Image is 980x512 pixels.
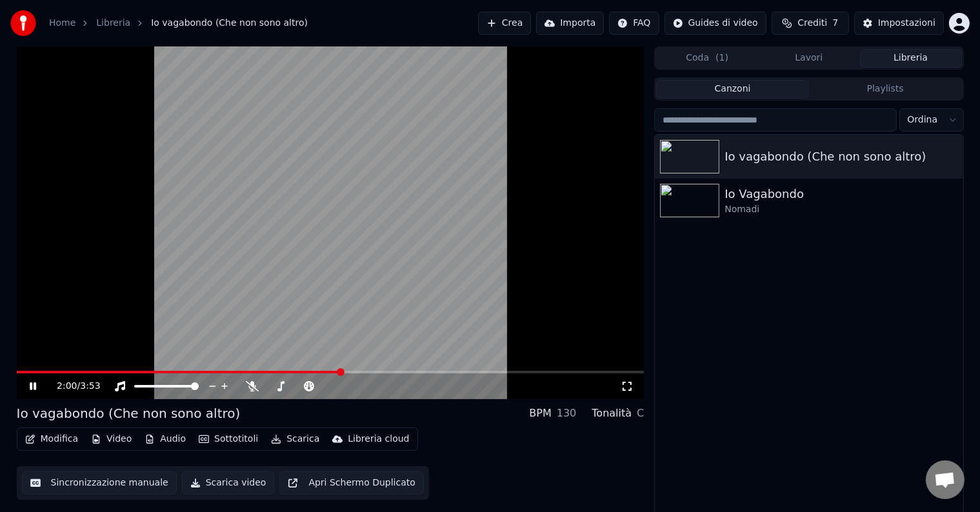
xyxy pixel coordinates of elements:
[715,52,728,64] span: ( 1 )
[182,471,275,495] button: Scarica video
[17,404,241,422] div: Io vagabondo (Che non sono altro)
[656,80,809,99] button: Canzoni
[725,185,957,203] div: Io Vagabondo
[758,49,860,68] button: Lavori
[80,380,100,393] span: 3:53
[49,17,75,30] a: Home
[139,430,191,448] button: Audio
[279,471,423,495] button: Apri Schermo Duplicato
[151,17,308,30] span: Io vagabondo (Che non sono altro)
[637,406,644,421] div: C
[860,49,962,68] button: Libreria
[854,12,944,35] button: Impostazioni
[529,406,551,421] div: BPM
[478,12,531,35] button: Crea
[725,148,957,166] div: Io vagabondo (Che non sono altro)
[725,203,957,216] div: Nomadi
[57,380,88,393] div: /
[86,430,137,448] button: Video
[809,80,962,99] button: Playlists
[57,380,77,393] span: 2:00
[96,17,130,30] a: Libreria
[20,430,84,448] button: Modifica
[656,49,758,68] button: Coda
[878,17,935,30] div: Impostazioni
[609,12,659,35] button: FAQ
[797,17,827,30] span: Crediti
[22,471,177,495] button: Sincronizzazione manuale
[926,460,965,499] a: Aprire la chat
[832,17,838,30] span: 7
[348,433,409,446] div: Libreria cloud
[772,12,849,35] button: Crediti7
[536,12,604,35] button: Importa
[557,406,577,421] div: 130
[49,17,308,30] nav: breadcrumb
[10,10,36,36] img: youka
[665,12,766,35] button: Guides di video
[194,430,263,448] button: Sottotitoli
[592,406,632,421] div: Tonalità
[908,113,938,126] span: Ordina
[266,430,325,448] button: Scarica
